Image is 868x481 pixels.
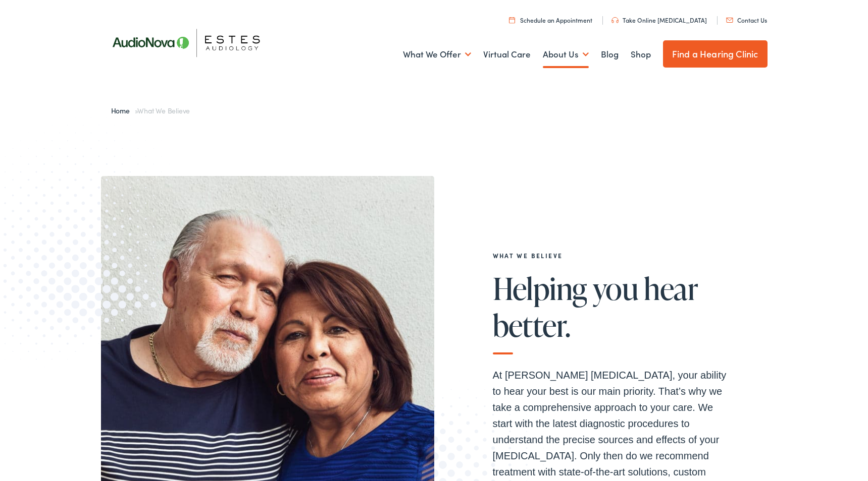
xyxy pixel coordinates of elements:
h2: What We Believe [493,252,735,259]
span: better. [493,309,571,342]
a: Find a Hearing Clinic [663,40,768,68]
a: Take Online [MEDICAL_DATA] [611,16,707,24]
span: you [593,272,638,305]
a: About Us [543,36,589,73]
a: Shop [631,36,651,73]
a: Virtual Care [483,36,531,73]
a: Schedule an Appointment [509,16,592,24]
a: Contact Us [726,16,767,24]
a: Blog [601,36,619,73]
img: utility icon [509,17,515,23]
img: utility icon [726,18,733,23]
span: Helping [493,272,587,305]
img: utility icon [611,17,619,23]
span: hear [644,272,698,305]
a: What We Offer [403,36,471,73]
